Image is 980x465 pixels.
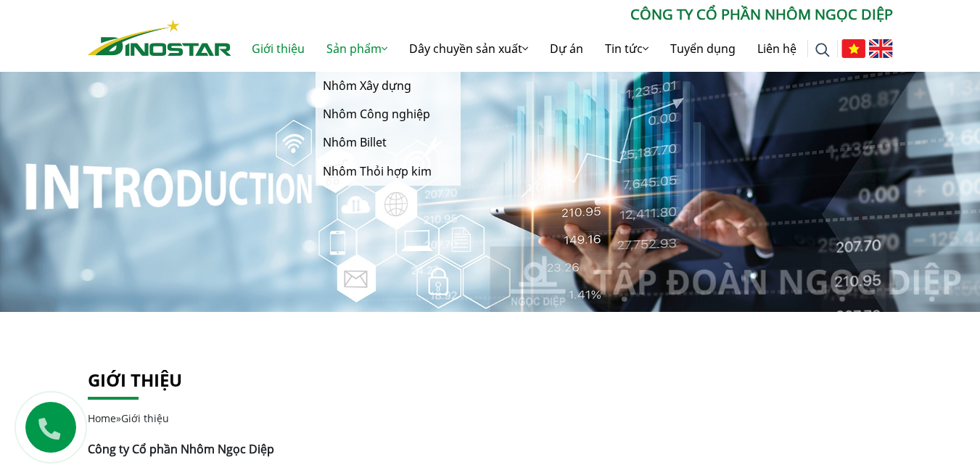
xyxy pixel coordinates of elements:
[316,128,461,157] a: Nhôm Billet
[398,25,539,72] a: Dây chuyền sản xuất
[88,441,274,457] strong: Công ty Cổ phần Nhôm Ngọc Diệp
[88,411,169,425] span: »
[594,25,659,72] a: Tin tức
[231,4,893,25] p: CÔNG TY CỔ PHẦN NHÔM NGỌC DIỆP
[746,25,807,72] a: Liên hệ
[316,72,461,100] a: Nhôm Xây dựng
[316,157,461,186] a: Nhôm Thỏi hợp kim
[815,43,830,57] img: search
[88,20,231,56] img: Nhôm Dinostar
[88,411,116,425] a: Home
[316,25,398,72] a: Sản phẩm
[121,411,169,425] span: Giới thiệu
[316,100,461,128] a: Nhôm Công nghiệp
[88,368,182,392] a: Giới thiệu
[869,39,893,58] img: English
[539,25,594,72] a: Dự án
[841,39,865,58] img: Tiếng Việt
[659,25,746,72] a: Tuyển dụng
[241,25,316,72] a: Giới thiệu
